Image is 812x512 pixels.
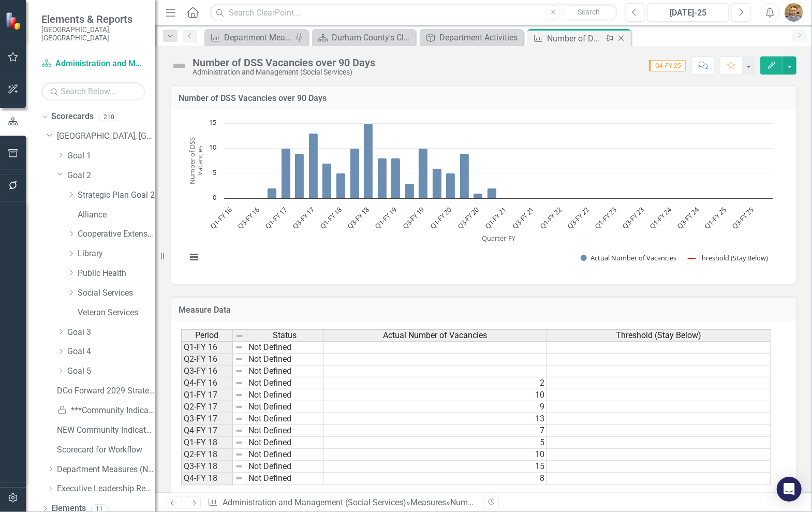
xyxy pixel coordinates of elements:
path: Q3-FY 18, 15. Actual Number of Vacancies. [364,123,373,198]
text: Q1-FY 25 [702,205,728,230]
img: 8DAGhfEEPCf229AAAAAElFTkSuQmCC [235,462,243,471]
h3: Measure Data [179,305,789,315]
path: Q4-FY 18, 8. Actual Number of Vacancies. [378,158,387,198]
div: Number of DSS Vacancies over 90 Days [193,57,375,68]
text: Q3-FY 21 [510,205,536,230]
img: 8DAGhfEEPCf229AAAAAElFTkSuQmCC [235,450,243,459]
a: Scorecard for Workflow [57,444,155,456]
svg: Interactive chart [181,118,778,273]
path: Q4-FY 19, 6. Actual Number of Vacancies. [433,168,442,198]
td: 2 [323,377,547,389]
text: Q1-FY 23 [593,205,618,230]
a: Durham County's ClearPoint Site - Performance Management [315,31,413,44]
a: DCo Forward 2029 Strategic Plan [57,385,155,397]
a: Alliance [78,209,155,221]
a: Scorecards [51,111,94,123]
text: Q3-FY 20 [455,205,481,230]
td: 7 [323,425,547,437]
a: Goal 4 [67,346,155,358]
span: Elements & Reports [41,13,145,25]
button: Search [563,5,615,20]
text: Number of DSS Vacancies [187,137,204,184]
input: Search Below... [41,82,145,100]
path: Q2-FY 17, 9. Actual Number of Vacancies. [295,153,304,198]
img: 8DAGhfEEPCf229AAAAAElFTkSuQmCC [235,427,243,435]
a: Library [78,248,155,260]
img: Not Defined [171,57,187,74]
a: [GEOGRAPHIC_DATA], [GEOGRAPHIC_DATA] [57,130,155,142]
td: Q2-FY 17 [181,401,233,413]
span: Actual Number of Vacancies [383,331,487,340]
path: Q4-FY 17, 7. Actual Number of Vacancies. [322,163,332,198]
text: Q3-FY 22 [565,205,590,230]
img: 8DAGhfEEPCf229AAAAAElFTkSuQmCC [235,415,243,423]
span: Status [273,331,297,340]
span: Period [196,331,219,340]
td: 15 [323,461,547,473]
a: Department Activities [422,31,521,44]
td: 10 [323,449,547,461]
text: 0 [213,193,216,202]
a: Public Health [78,268,155,280]
img: ClearPoint Strategy [5,11,24,31]
h3: Number of DSS Vacancies over 90 Days [179,94,789,103]
img: 8DAGhfEEPCf229AAAAAElFTkSuQmCC [235,367,243,375]
td: Q2-FY 16 [181,354,233,365]
img: Josh Edwards [785,3,803,22]
a: Executive Leadership Reports [57,483,155,495]
button: [DATE]-25 [647,3,729,22]
a: Veteran Services [78,307,155,319]
td: Q3-FY 18 [181,461,233,473]
td: Not Defined [246,341,323,354]
button: Show Actual Number of Vacancies [581,253,677,262]
a: Goal 3 [67,327,155,339]
td: Q4-FY 17 [181,425,233,437]
div: » » [208,497,476,509]
td: Q1-FY 17 [181,389,233,401]
a: Administration and Management (Social Services) [223,498,406,507]
text: Q1-FY 18 [318,205,344,230]
td: Not Defined [246,389,323,401]
div: Durham County's ClearPoint Site - Performance Management [332,31,413,44]
img: 8DAGhfEEPCf229AAAAAElFTkSuQmCC [235,403,243,411]
div: Chart. Highcharts interactive chart. [181,118,786,273]
text: Q1-FY 21 [483,205,508,230]
td: Not Defined [246,365,323,377]
td: 5 [323,437,547,449]
td: 8 [323,485,547,496]
div: Department Activities [439,31,521,44]
td: Not Defined [246,449,323,461]
text: Q1-FY 20 [428,205,453,230]
button: View chart menu, Chart [187,250,201,265]
td: Not Defined [246,377,323,389]
td: 8 [323,473,547,485]
img: 8DAGhfEEPCf229AAAAAElFTkSuQmCC [235,343,243,352]
text: Q3-FY 24 [675,204,701,230]
div: Administration and Management (Social Services) [193,68,375,76]
a: Administration and Management (Social Services) [41,58,145,70]
td: Q1-FY 16 [181,341,233,354]
a: Social Services [78,287,155,299]
td: Not Defined [246,437,323,449]
text: Q3-FY 17 [291,205,316,230]
path: Q1-FY 20, 5. Actual Number of Vacancies. [446,173,455,198]
div: 210 [99,112,119,121]
input: Search ClearPoint... [210,4,617,22]
text: Q3-FY 18 [346,205,371,230]
td: 9 [323,401,547,413]
div: Open Intercom Messenger [777,477,802,502]
path: Q3-FY 19, 10. Actual Number of Vacancies. [419,148,428,198]
text: Q1-FY 22 [538,205,563,230]
text: Q1-FY 19 [373,205,398,230]
td: Not Defined [246,413,323,425]
text: Quarter-FY [482,233,516,243]
img: 8DAGhfEEPCf229AAAAAElFTkSuQmCC [235,391,243,399]
div: Department Measure Report [224,31,292,44]
small: [GEOGRAPHIC_DATA], [GEOGRAPHIC_DATA] [41,25,145,42]
text: Q3-FY 16 [235,205,261,230]
td: Q3-FY 16 [181,365,233,377]
div: Number of DSS Vacancies over 90 Days [547,32,602,45]
td: Q4-FY 18 [181,473,233,485]
div: [DATE]-25 [651,7,725,19]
